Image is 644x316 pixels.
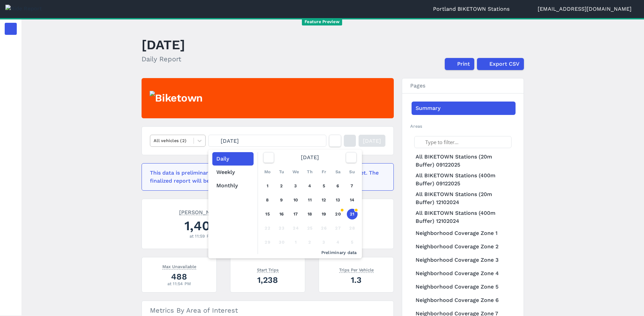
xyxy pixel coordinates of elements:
[290,167,301,177] div: We
[333,237,343,248] div: 4
[162,263,196,269] span: Max Unavailable
[412,253,516,267] a: Neighborhood Coverage Zone 3
[5,173,17,185] a: Datasets
[305,167,315,177] div: Th
[5,23,17,35] a: Report
[402,78,524,93] h3: Pages
[150,271,208,282] div: 488
[262,223,273,234] div: 22
[212,152,254,166] button: Daily
[412,151,516,170] a: All BIKETOWN Stations (20m Buffer) 09122025
[319,195,329,205] a: 12
[347,209,358,219] a: 21
[412,170,516,189] a: All BIKETOWN Stations (400m Buffer) 09122025
[339,266,374,273] span: Trips Per Vehicle
[359,135,385,147] a: [DATE]
[433,5,517,13] button: Portland BIKETOWN Stations
[142,54,185,64] h2: Daily Report
[477,58,524,70] button: Export CSV
[276,181,287,191] a: 2
[302,18,342,25] span: Feature Preview
[208,135,326,147] button: [DATE]
[489,60,520,68] span: Export CSV
[276,167,287,177] div: Tu
[5,5,42,13] img: Ride Report
[257,266,279,273] span: Start Trips
[290,209,301,219] a: 17
[290,223,301,234] div: 24
[333,209,343,219] a: 20
[5,98,17,110] a: Policy
[445,58,474,70] button: Print
[5,135,17,147] a: Health
[5,60,17,72] a: Heatmaps
[347,181,358,191] a: 7
[327,274,385,286] div: 1.3
[212,166,254,179] button: Weekly
[333,181,343,191] a: 6
[262,167,273,177] div: Mo
[319,181,329,191] a: 5
[290,181,301,191] a: 3
[238,274,297,286] div: 1,238
[319,223,329,234] div: 26
[457,60,470,68] span: Print
[150,91,203,106] img: Biketown
[150,169,381,185] div: This data is preliminary and may be missing events that haven't been reported yet. The finalized ...
[412,189,516,208] a: All BIKETOWN Stations (20m Buffer) 12102024
[276,209,287,219] a: 16
[412,240,516,253] a: Neighborhood Coverage Zone 2
[347,237,358,248] div: 5
[412,294,516,307] a: Neighborhood Coverage Zone 6
[305,223,315,234] div: 25
[412,280,516,294] a: Neighborhood Coverage Zone 5
[333,167,343,177] div: Sa
[412,267,516,280] a: Neighborhood Coverage Zone 4
[5,42,17,54] a: Realtime
[150,233,253,239] div: at 11:59 PM
[319,237,329,248] div: 3
[305,181,315,191] a: 4
[5,79,17,91] a: Analyze
[262,195,273,205] a: 8
[261,152,359,163] div: [DATE]
[333,195,343,205] a: 13
[276,237,287,248] div: 30
[347,223,358,234] div: 28
[290,195,301,205] a: 10
[290,237,301,248] div: 1
[305,237,315,248] div: 2
[263,249,357,256] div: Preliminary data
[410,123,516,129] h2: Areas
[212,179,254,192] button: Monthly
[150,216,253,235] div: 1,409
[412,208,516,227] a: All BIKETOWN Stations (400m Buffer) 12102024
[305,195,315,205] a: 11
[262,181,273,191] a: 1
[262,237,273,248] div: 29
[262,209,273,219] a: 15
[333,223,343,234] div: 27
[414,136,512,148] input: Type to filter...
[319,167,329,177] div: Fr
[221,138,239,144] span: [DATE]
[276,195,287,205] a: 9
[5,117,17,129] a: Areas
[347,167,358,177] div: Su
[5,154,17,166] a: ModeShift
[538,5,639,13] button: [EMAIL_ADDRESS][DOMAIN_NAME]
[150,280,208,287] div: at 11:54 PM
[276,223,287,234] div: 23
[305,209,315,219] a: 18
[412,102,516,115] a: Summary
[319,209,329,219] a: 19
[179,208,224,215] span: [PERSON_NAME]
[412,227,516,240] a: Neighborhood Coverage Zone 1
[347,195,358,205] a: 14
[142,36,185,54] h1: [DATE]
